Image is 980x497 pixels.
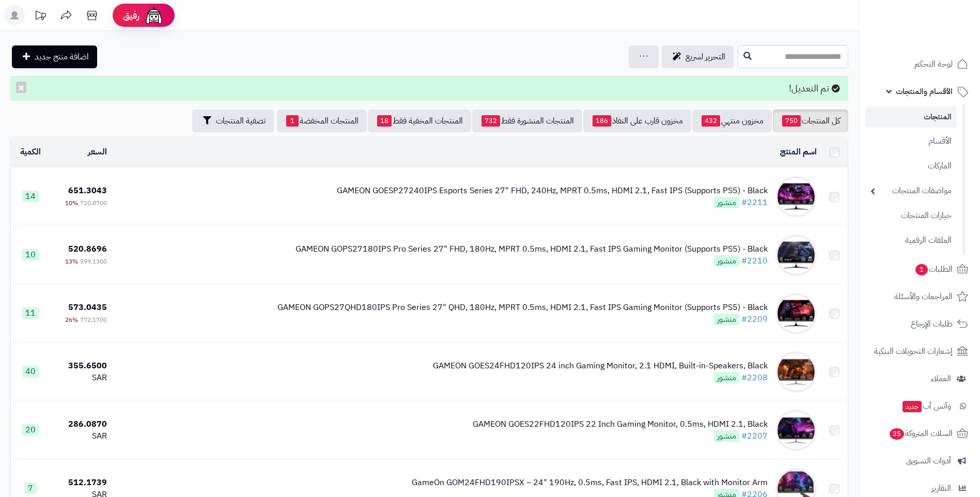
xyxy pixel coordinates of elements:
[914,262,953,276] span: الطلبات
[277,302,768,314] div: GAMEON GOPS27QHD180IPS Pro Series 27" QHD, 180Hz, MPRT 0.5ms, HDMI 2.1, Fast IPS Gaming Monitor (...
[55,372,107,384] div: SAR
[865,448,974,473] a: أدوات التسويق
[782,115,801,127] span: 750
[27,5,53,28] a: تحديثات المنصة
[911,317,953,331] span: طلبات الإرجاع
[686,51,725,63] span: التحرير لسريع
[22,307,39,319] span: 11
[80,257,107,266] span: 599.1300
[773,110,848,132] a: كل المنتجات750
[889,426,953,441] span: السلات المتروكة
[22,249,39,260] span: 10
[865,257,974,282] a: الطلبات1
[16,82,26,93] button: ×
[216,115,266,127] span: تصفية المنتجات
[12,45,97,68] a: اضافة منتج جديد
[714,197,739,208] span: منشور
[775,235,817,276] img: GAMEON GOPS27180IPS Pro Series 27" FHD, 180Hz, MPRT 0.5ms, HDMI 2.1, Fast IPS Gaming Monitor (Sup...
[865,284,974,309] a: المراجعات والأسئلة
[55,477,107,489] div: 512.1739
[80,198,107,208] span: 720.8700
[55,360,107,372] div: 355.6500
[865,366,974,391] a: العملاء
[865,421,974,446] a: السلات المتروكة35
[865,205,957,227] a: خيارات المنتجات
[65,315,78,324] span: 26%
[865,106,957,128] a: المنتجات
[433,360,768,372] div: GAMEON GOES24FHD120IPS 24 inch Gaming Monitor, 2.1 HDMI, Built-in-Speakers, Black
[865,52,974,76] a: لوحة التحكم
[412,477,768,489] div: GameOn GOM24FHD190IPSX – 24" 190Hz, 0.5ms, Fast IPS, HDMI 2.1, Black with Monitor Arm
[20,146,41,158] a: الكمية
[22,366,39,377] span: 40
[915,263,928,275] span: 1
[88,146,107,158] a: السعر
[890,428,905,440] span: 35
[377,115,392,127] span: 18
[714,255,739,267] span: منشور
[741,371,768,384] a: #2208
[692,110,772,132] a: مخزون منتهي432
[894,289,953,304] span: المراجعات والأسئلة
[874,344,953,359] span: إشعارات التحويلات البنكية
[35,51,89,63] span: اضافة منتج جديد
[55,418,107,430] div: 286.0870
[775,293,817,334] img: GAMEON GOPS27QHD180IPS Pro Series 27" QHD, 180Hz, MPRT 0.5ms, HDMI 2.1, Fast IPS Gaming Monitor (...
[865,394,974,418] a: وآتس آبجديد
[931,481,951,495] span: التقارير
[65,198,78,208] span: 10%
[337,185,768,197] div: GAMEON GOESP27240IPS Esports Series 27" FHD, 240Hz, MPRT 0.5ms, HDMI 2.1, Fast IPS (Supports PS5)...
[865,229,957,252] a: الملفات الرقمية
[775,351,817,393] img: GAMEON GOES24FHD120IPS 24 inch Gaming Monitor, 2.1 HDMI, Built-in-Speakers, Black
[286,115,299,127] span: 1
[865,155,957,177] a: الماركات
[472,110,582,132] a: المنتجات المنشورة فقط732
[473,418,768,430] div: GAMEON GOES22FHD120IPS 22 Inch Gaming Monitor, 0.5ms, HDMI 2.1, Black
[80,315,107,324] span: 772.1700
[780,146,817,158] a: اسم المنتج
[714,430,739,442] span: منشور
[368,110,471,132] a: المنتجات المخفية فقط18
[910,24,970,45] img: logo-2.png
[192,110,274,132] button: تصفية المنتجات
[896,84,953,99] span: الأقسام والمنتجات
[144,5,164,26] img: ai-face.png
[593,115,611,127] span: 186
[24,483,37,494] span: 7
[583,110,691,132] a: مخزون قارب على النفاذ186
[65,257,78,266] span: 13%
[901,399,951,413] span: وآتس آب
[914,57,953,71] span: لوحة التحكم
[123,9,139,22] span: رفيق
[714,314,739,325] span: منشور
[68,243,107,255] span: 520.8696
[295,243,768,255] div: GAMEON GOPS27180IPS Pro Series 27" FHD, 180Hz, MPRT 0.5ms, HDMI 2.1, Fast IPS Gaming Monitor (Sup...
[714,372,739,383] span: منشور
[277,110,367,132] a: المنتجات المخفضة1
[741,430,768,442] a: #2207
[741,196,768,209] a: #2211
[702,115,720,127] span: 432
[903,401,922,412] span: جديد
[775,176,817,218] img: GAMEON GOESP27240IPS Esports Series 27" FHD, 240Hz, MPRT 0.5ms, HDMI 2.1, Fast IPS (Supports PS5)...
[865,339,974,364] a: إشعارات التحويلات البنكية
[68,184,107,197] span: 651.3043
[10,76,848,101] div: تم التعديل!
[55,430,107,442] div: SAR
[906,454,951,468] span: أدوات التسويق
[775,410,817,451] img: GAMEON GOES22FHD120IPS 22 Inch Gaming Monitor, 0.5ms, HDMI 2.1, Black
[22,424,39,436] span: 20
[865,180,957,202] a: مواصفات المنتجات
[865,312,974,336] a: طلبات الإرجاع
[68,301,107,314] span: 573.0435
[481,115,500,127] span: 732
[865,130,957,152] a: الأقسام
[22,191,39,202] span: 14
[662,45,734,68] a: التحرير لسريع
[741,313,768,325] a: #2209
[931,371,951,386] span: العملاء
[741,255,768,267] a: #2210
